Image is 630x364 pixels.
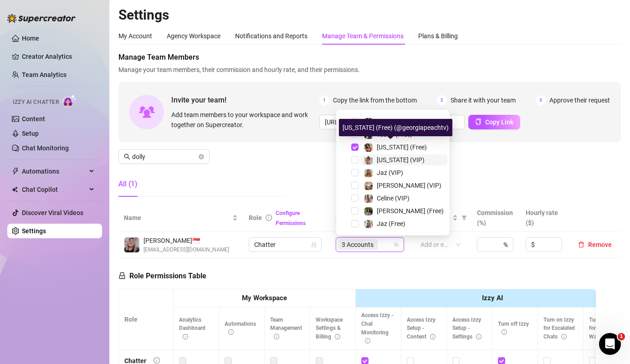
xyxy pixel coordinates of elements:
span: [EMAIL_ADDRESS][DOMAIN_NAME] [143,246,229,254]
div: Notifications and Reports [235,31,307,41]
span: copy [475,118,481,125]
th: Hourly rate ($) [520,204,569,232]
span: Izzy AI Chatter [13,98,59,107]
a: Content [22,115,45,123]
span: info-circle [154,357,160,364]
iframe: Intercom live chat [599,333,621,355]
span: info-circle [228,329,234,335]
span: Invite your team! [171,94,319,106]
span: Select tree node [351,195,359,202]
span: Select tree node [351,182,359,189]
span: info-circle [274,334,279,339]
a: Team Analytics [22,71,67,78]
span: Select tree node [351,118,359,125]
span: Turn on Izzy for Escalated Chats [543,317,575,340]
span: Role [249,214,262,221]
div: My Account [118,31,152,41]
div: All (1) [118,179,138,190]
span: Access Izzy Setup - Settings [452,317,481,340]
span: Mocha (Free) [377,118,415,125]
span: info-circle [430,334,435,339]
a: Home [22,35,39,42]
a: Chat Monitoring [22,144,69,152]
span: search [124,154,130,160]
a: Settings [22,227,46,235]
div: Plans & Billing [418,31,458,41]
a: Discover Viral Videos [22,209,83,216]
div: Agency Workspace [167,31,220,41]
span: 3 [536,95,546,105]
h2: Settings [118,6,621,24]
span: Team Management [270,317,302,340]
span: Select tree node [351,220,359,227]
button: Copy Link [468,115,520,129]
img: Mocha (Free) [364,118,373,126]
span: Chat Copilot [22,182,87,197]
span: filter [460,211,469,225]
span: team [394,242,399,247]
span: delete [578,241,584,248]
span: Select tree node [351,169,359,176]
span: Select tree node [351,144,359,151]
span: Select tree node [351,156,359,164]
span: Chatter [254,238,316,251]
span: Turn off Izzy [498,321,529,336]
span: Copy Link [485,118,513,126]
img: Jaz (VIP) [364,169,373,177]
img: Georgia (Free) [364,144,373,152]
span: Automations [225,321,256,336]
img: Chloe (Free) [364,207,373,215]
div: Manage Team & Permissions [322,31,404,41]
th: Name [118,204,243,232]
a: Creator Analytics [22,49,95,64]
span: 3 Accounts [342,240,374,250]
span: 1 [319,95,329,105]
span: Select tree node [351,131,359,138]
span: Turn on Izzy for Time Wasters [589,317,620,340]
button: Remove [574,239,615,250]
span: Access Izzy Setup - Content [407,317,435,340]
button: close-circle [199,154,204,159]
th: Commission (%) [471,204,520,232]
img: Chat Copilot [12,186,18,193]
span: filter [461,215,467,220]
span: info-circle [365,338,370,343]
span: Analytics Dashboard [179,317,205,340]
span: 2 [437,95,447,105]
span: Celine (VIP) [377,195,410,202]
span: Jaz (VIP) [377,169,403,176]
span: Copy the link from the bottom [333,95,417,105]
a: Setup [22,130,39,137]
span: info-circle [335,334,340,339]
input: Search members [132,152,197,162]
span: Approve their request [549,95,610,105]
h5: Role Permissions Table [118,271,206,282]
span: [PERSON_NAME] 🇸🇬 [143,236,229,246]
span: Workspace Settings & Billing [316,317,343,340]
span: Remove [588,241,612,248]
span: Automations [22,164,87,179]
span: info-circle [266,215,272,221]
th: Role [119,289,174,350]
span: info-circle [502,329,507,335]
img: Chloe (VIP) [364,182,373,190]
span: thunderbolt [12,168,19,175]
span: lock [118,272,126,279]
span: Manage Team Members [118,52,621,63]
span: 3 Accounts [338,239,378,250]
span: [US_STATE] (VIP) [377,156,425,164]
a: Configure Permissions [276,210,306,226]
img: Georgia (VIP) [364,156,373,164]
span: [PERSON_NAME] (VIP) [377,182,441,189]
span: Manage your team members, their commission and hourly rate, and their permissions. [118,65,621,75]
span: 1 [618,333,625,340]
span: Creator accounts [336,213,396,223]
span: Share it with your team [451,95,516,105]
span: Tabby (Free) [377,131,412,138]
img: logo-BBDzfeDw.svg [7,14,76,23]
img: Tabby (Free) [364,131,373,139]
span: info-circle [476,334,481,339]
strong: Izzy AI [482,294,503,302]
img: Celine (VIP) [364,195,373,203]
